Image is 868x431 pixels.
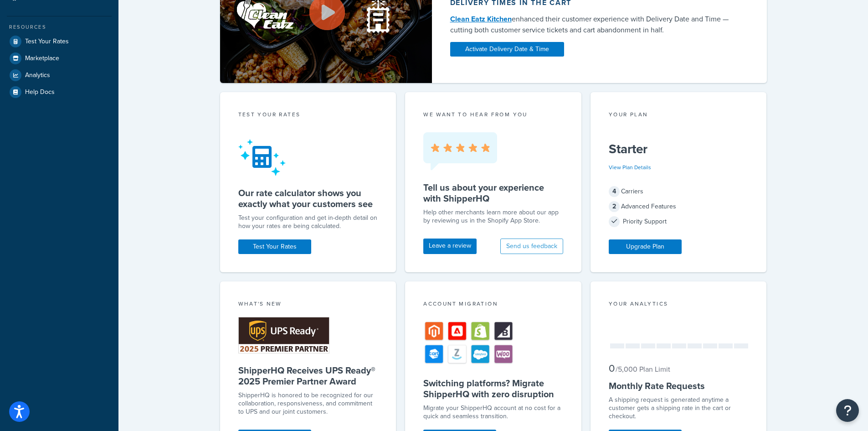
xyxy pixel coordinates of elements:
span: Help Docs [25,88,55,96]
h5: Monthly Rate Requests [609,380,749,391]
a: Test Your Rates [238,239,311,254]
p: we want to hear from you [423,110,563,119]
h5: Starter [609,142,749,156]
a: Marketplace [7,50,112,67]
button: Send us feedback [500,239,563,254]
a: Activate Delivery Date & Time [450,42,564,57]
div: Priority Support [609,215,749,228]
span: Marketplace [25,55,59,62]
a: Upgrade Plan [609,239,682,254]
div: Advanced Features [609,200,749,213]
a: Clean Eatz Kitchen [450,14,512,24]
a: Test Your Rates [7,33,112,50]
button: Open Resource Center [836,399,859,422]
span: 0 [609,361,615,376]
p: ShipperHQ is honored to be recognized for our collaboration, responsiveness, and commitment to UP... [238,391,378,416]
p: Help other merchants learn more about our app by reviewing us in the Shopify App Store. [423,208,563,225]
div: Test your rates [238,110,378,121]
span: 4 [609,186,620,197]
span: Analytics [25,72,50,79]
div: Your Plan [609,110,749,121]
div: Test your configuration and get in-depth detail on how your rates are being calculated. [238,214,378,230]
div: What's New [238,300,378,310]
a: Analytics [7,67,112,83]
div: Migrate your ShipperHQ account at no cost for a quick and seamless transition. [423,404,563,421]
div: Your Analytics [609,300,749,310]
span: 2 [609,201,620,212]
small: / 5,000 Plan Limit [616,364,670,374]
div: enhanced their customer experience with Delivery Date and Time — cutting both customer service ti... [450,14,738,36]
h5: ShipperHQ Receives UPS Ready® 2025 Premier Partner Award [238,365,378,387]
a: Leave a review [423,239,477,254]
div: Resources [7,23,112,31]
div: Account Migration [423,300,563,310]
a: Help Docs [7,84,112,100]
h5: Our rate calculator shows you exactly what your customers see [238,187,378,209]
div: A shipping request is generated anytime a customer gets a shipping rate in the cart or checkout. [609,396,749,421]
a: View Plan Details [609,163,651,171]
span: Test Your Rates [25,38,69,46]
div: Carriers [609,185,749,198]
h5: Tell us about your experience with ShipperHQ [423,182,563,204]
h5: Switching platforms? Migrate ShipperHQ with zero disruption [423,378,563,400]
